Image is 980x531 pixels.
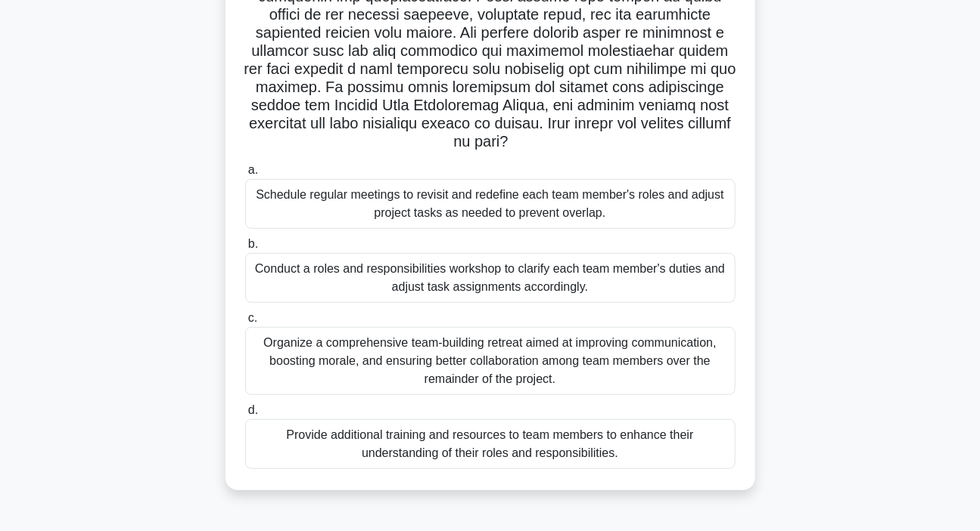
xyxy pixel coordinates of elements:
[245,253,736,303] div: Conduct a roles and responsibilities workshop to clarify each team member's duties and adjust tas...
[248,163,258,176] span: a.
[245,419,736,469] div: Provide additional training and resources to team members to enhance their understanding of their...
[245,179,736,229] div: Schedule regular meetings to revisit and redefine each team member's roles and adjust project tas...
[248,311,257,324] span: c.
[248,237,258,250] span: b.
[248,403,258,416] span: d.
[245,327,736,395] div: Organize a comprehensive team-building retreat aimed at improving communication, boosting morale,...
